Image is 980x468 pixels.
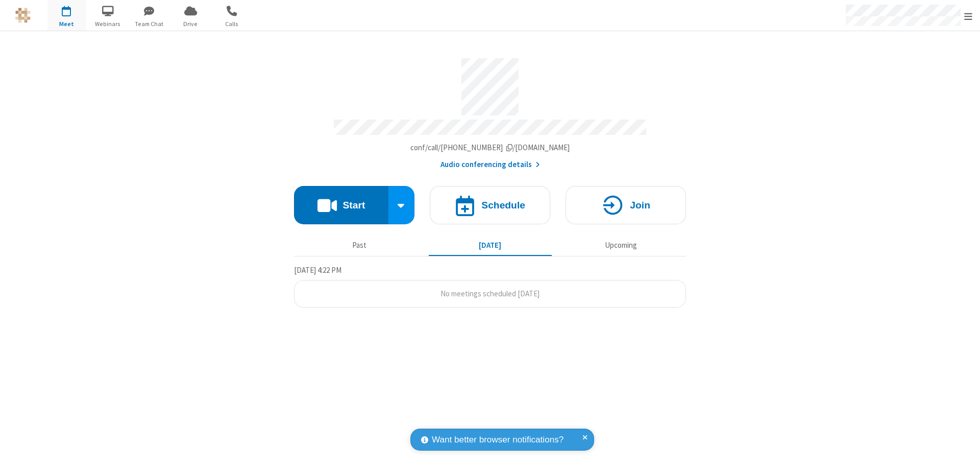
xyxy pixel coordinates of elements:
[342,200,365,210] h4: Start
[294,186,388,224] button: Start
[430,186,550,224] button: Schedule
[410,142,570,154] button: Copy my meeting room linkCopy my meeting room link
[294,265,341,275] span: [DATE] 4:22 PM
[954,441,972,461] iframe: Chat
[566,186,686,224] button: Join
[89,19,127,29] span: Webinars
[47,19,86,29] span: Meet
[432,433,563,447] span: Want better browser notifications?
[298,236,421,255] button: Past
[559,236,682,255] button: Upcoming
[481,200,525,210] h4: Schedule
[429,236,552,255] button: [DATE]
[440,289,540,298] span: No meetings scheduled [DATE]
[388,186,415,224] div: Start conference options
[130,19,168,29] span: Team Chat
[630,200,650,210] h4: Join
[294,264,686,308] section: Today's Meetings
[213,19,251,29] span: Calls
[15,8,31,23] img: QA Selenium DO NOT DELETE OR CHANGE
[440,159,540,171] button: Audio conferencing details
[171,19,210,29] span: Drive
[294,51,686,171] section: Account details
[410,143,570,152] span: Copy my meeting room link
